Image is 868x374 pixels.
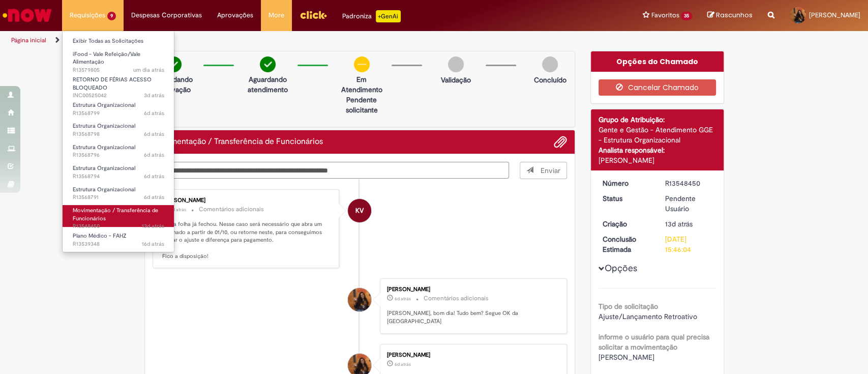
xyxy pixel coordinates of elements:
[595,193,657,204] dt: Status
[63,163,174,182] a: Aberto R13568794 : Estrutura Organizacional
[73,172,164,181] span: R13568794
[598,114,716,125] div: Grupo de Atribuição:
[73,207,158,222] span: Movimentação / Transferência de Funcionários
[554,135,567,149] button: Adicionar anexos
[153,137,323,147] h2: Movimentação / Transferência de Funcionários Histórico de tíquete
[598,332,709,352] b: informe o usuário para qual precisa solicitar a movimentação
[441,75,471,85] p: Validação
[144,92,164,99] time: 29/09/2025 10:44:03
[170,207,186,213] span: 6d atrás
[598,302,658,311] b: Tipo de solicitação
[144,172,164,180] time: 25/09/2025 23:37:11
[70,10,105,20] span: Requisições
[809,11,860,19] span: [PERSON_NAME]
[707,11,753,20] a: Rascunhos
[73,240,164,248] span: R13539348
[73,109,164,118] span: R13568799
[11,36,46,44] a: Página inicial
[448,56,464,72] img: img-circle-grey.png
[63,121,174,139] a: Aberto R13568798 : Estrutura Organizacional
[348,199,371,222] div: Karine Vieira
[73,50,140,66] span: iFood - Vale Refeição/Vale Alimentação
[595,234,657,254] dt: Conclusão Estimada
[142,222,164,230] time: 18/09/2025 17:02:50
[142,240,164,248] time: 16/09/2025 11:58:14
[73,151,164,159] span: R13568796
[144,109,164,117] span: 6d atrás
[162,197,332,204] div: [PERSON_NAME]
[665,219,693,228] time: 18/09/2025 17:02:49
[665,193,712,214] div: Pendente Usuário
[73,193,164,202] span: R13568791
[354,56,370,72] img: circle-minus.png
[73,76,152,92] span: RETORNO DE FÉRIAS ACESSO BLOQUEADO
[395,361,411,367] time: 26/09/2025 10:46:04
[376,10,401,22] p: +GenAi
[73,222,164,231] span: R13548450
[8,31,571,50] ul: Trilhas de página
[665,219,712,229] div: 18/09/2025 17:02:49
[63,184,174,203] a: Aberto R13568791 : Estrutura Organizacional
[598,312,697,321] span: Ajuste/Lançamento Retroativo
[591,51,724,72] div: Opções do Chamado
[144,109,164,117] time: 25/09/2025 23:40:09
[337,95,386,115] p: Pendente solicitante
[63,36,174,47] a: Exibir Todas as Solicitações
[681,12,692,20] span: 35
[665,178,712,188] div: R13548450
[598,125,716,145] div: Gente e Gestão - Atendimento GGE - Estrutura Organizacional
[598,145,716,155] div: Analista responsável:
[144,130,164,138] time: 25/09/2025 23:39:22
[665,234,712,254] div: [DATE] 15:46:04
[73,122,135,130] span: Estrutura Organizacional
[387,352,556,358] div: [PERSON_NAME]
[73,130,164,138] span: R13568798
[598,155,716,165] div: [PERSON_NAME]
[651,10,679,20] span: Favoritos
[133,66,164,74] span: um dia atrás
[144,172,164,180] span: 6d atrás
[355,198,364,223] span: KV
[162,220,332,261] p: Tali, a folha já fechou. Nesse caso será necessário que abra um chamado a partir de 01/10, ou ret...
[63,100,174,119] a: Aberto R13568799 : Estrutura Organizacional
[300,7,327,22] img: click_logo_yellow_360x200.png
[107,12,116,20] span: 9
[260,56,276,72] img: check-circle-green.png
[395,296,411,302] span: 6d atrás
[243,74,292,95] p: Aguardando atendimento
[716,10,753,20] span: Rascunhos
[598,79,716,96] button: Cancelar Chamado
[142,222,164,230] span: 13d atrás
[268,10,284,20] span: More
[133,66,164,74] time: 30/09/2025 08:45:34
[63,142,174,161] a: Aberto R13568796 : Estrutura Organizacional
[144,193,164,201] span: 6d atrás
[144,193,164,201] time: 25/09/2025 23:35:48
[63,231,174,249] a: Aberto R13539348 : Plano Médico - FAHZ
[1,5,53,25] img: ServiceNow
[387,286,556,293] div: [PERSON_NAME]
[73,186,135,193] span: Estrutura Organizacional
[131,10,202,20] span: Despesas Corporativas
[598,353,654,362] span: [PERSON_NAME]
[348,288,371,311] div: Talita de Souza Nardi
[73,143,135,151] span: Estrutura Organizacional
[170,207,186,213] time: 26/09/2025 11:08:15
[533,75,566,85] p: Concluído
[63,49,174,71] a: Aberto R13579805 : iFood - Vale Refeição/Vale Alimentação
[395,296,411,302] time: 26/09/2025 10:46:25
[595,219,657,229] dt: Criação
[342,10,401,22] div: Padroniza
[62,31,174,252] ul: Requisições
[63,205,174,227] a: Aberto R13548450 : Movimentação / Transferência de Funcionários
[665,219,693,228] span: 13d atrás
[63,74,174,96] a: Aberto INC00525042 : RETORNO DE FÉRIAS ACESSO BLOQUEADO
[142,240,164,248] span: 16d atrás
[199,205,264,214] small: Comentários adicionais
[144,151,164,159] span: 6d atrás
[153,162,510,179] textarea: Digite sua mensagem aqui...
[217,10,253,20] span: Aprovações
[595,178,657,188] dt: Número
[395,361,411,367] span: 6d atrás
[73,232,127,240] span: Plano Médico - FAHZ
